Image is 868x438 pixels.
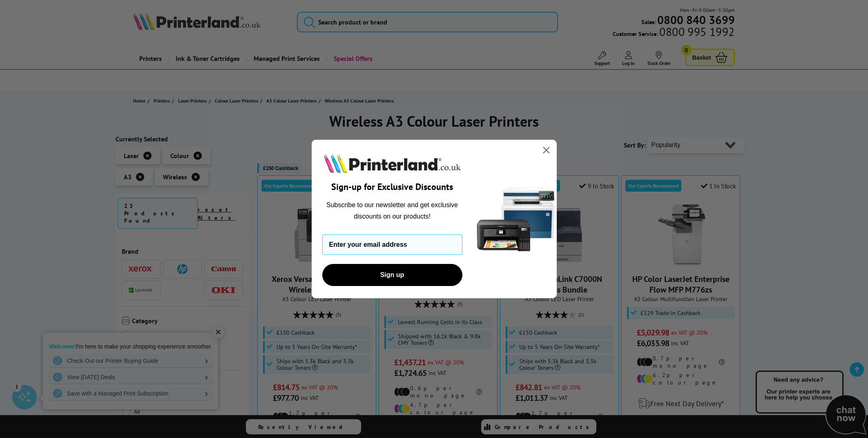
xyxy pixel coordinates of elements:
span: Sign-up for Exclusive Discounts [331,181,453,192]
img: 5290a21f-4df8-4860-95f4-ea1e8d0e8904.png [475,140,557,299]
img: Printerland.co.uk [322,152,462,175]
span: Subscribe to our newsletter and get exclusive discounts on our products! [326,201,458,220]
button: Close dialog [539,143,553,157]
button: Sign up [322,264,462,286]
input: Enter your email address [322,235,462,255]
